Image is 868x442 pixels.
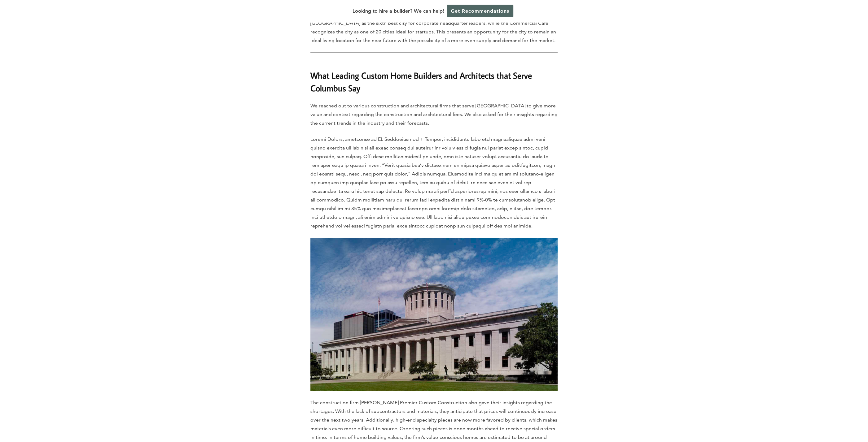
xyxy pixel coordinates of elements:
iframe: Drift Widget Chat Controller [750,398,861,435]
p: We reached out to various construction and architectural firms that serve [GEOGRAPHIC_DATA] to gi... [310,102,558,128]
strong: What Leading Custom Home Builders and Architects that Serve Columbus Say [310,70,532,94]
a: Get Recommendations [447,5,513,17]
p: Loremi Dolors, ametconse ad EL Seddoeiusmod + Tempor, incididuntu labo etd magnaaliquae admi veni... [310,135,558,230]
